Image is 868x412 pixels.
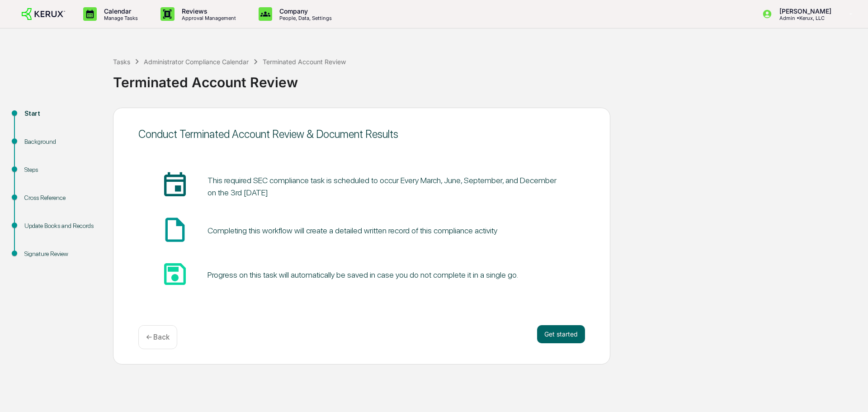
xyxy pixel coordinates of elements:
p: Approval Management [175,15,241,21]
div: Signature Review [24,249,99,259]
span: insert_invitation_icon [160,171,189,200]
div: Progress on this task will automatically be saved in case you do not complete it in a single go. [208,270,518,279]
div: Terminated Account Review [113,67,863,90]
div: Tasks [113,58,130,66]
span: insert_drive_file_icon [160,215,189,244]
p: [PERSON_NAME] [772,7,836,15]
pre: This required SEC compliance task is scheduled to occur Every March, June, September, and Decembe... [208,174,562,199]
div: Cross Reference [24,193,99,203]
img: logo [22,8,65,20]
button: Get started [537,325,585,343]
p: Admin • Kerux, LLC [772,15,836,21]
p: Manage Tasks [97,15,142,21]
div: Terminated Account Review [263,58,346,66]
div: Background [24,137,99,147]
div: Start [24,109,99,118]
div: Steps [24,165,99,175]
p: People, Data, Settings [272,15,336,21]
div: Update Books and Records [24,221,99,231]
p: ← Back [146,333,170,341]
span: save_icon [160,260,189,289]
div: Administrator Compliance Calendar [144,58,249,66]
p: Calendar [97,7,142,15]
p: Company [272,7,336,15]
p: Reviews [175,7,241,15]
div: Completing this workflow will create a detailed written record of this compliance activity [208,226,497,235]
div: Conduct Terminated Account Review & Document Results [138,128,585,141]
